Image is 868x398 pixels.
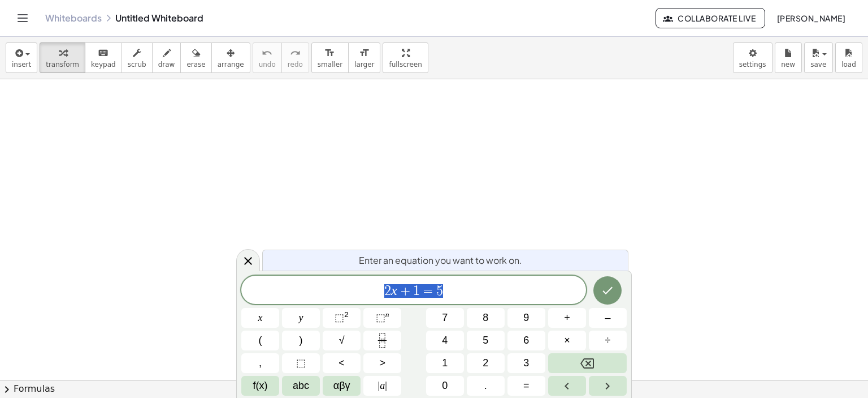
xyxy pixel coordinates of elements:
[397,284,414,298] span: +
[91,61,116,69] span: keypad
[384,284,391,298] span: 2
[259,61,276,69] span: undo
[483,356,488,371] span: 2
[282,376,320,396] button: Alphabet
[507,308,545,328] button: 9
[300,333,303,348] span: )
[589,308,627,328] button: Minus
[548,353,627,373] button: Backspace
[241,331,279,350] button: (
[605,333,611,348] span: ÷
[282,331,320,350] button: )
[363,331,401,350] button: Fraction
[391,283,397,298] var: x
[507,353,545,373] button: 3
[290,46,301,60] i: redo
[420,284,436,298] span: =
[436,284,443,298] span: 5
[158,61,175,69] span: draw
[379,356,385,371] span: >
[180,42,211,73] button: erase
[781,61,795,69] span: new
[483,333,488,348] span: 5
[211,42,250,73] button: arrange
[344,310,349,319] sup: 2
[253,42,282,73] button: undoundo
[548,331,586,350] button: Times
[589,376,627,396] button: Right arrow
[426,331,464,350] button: 4
[385,310,389,319] sup: n
[548,376,586,396] button: Left arrow
[14,9,32,27] button: Toggle navigation
[564,310,570,326] span: +
[45,12,102,24] a: Whiteboards
[253,378,268,393] span: f(x)
[467,376,505,396] button: .
[262,46,272,60] i: undo
[767,8,854,28] button: [PERSON_NAME]
[46,61,79,69] span: transform
[282,308,320,328] button: y
[241,353,279,373] button: ,
[323,353,361,373] button: Less than
[363,308,401,328] button: Superscript
[363,376,401,396] button: Absolute value
[354,61,374,69] span: larger
[483,310,488,326] span: 8
[323,331,361,350] button: Square root
[413,284,420,298] span: 1
[442,378,448,393] span: 0
[656,8,765,28] button: Collaborate Live
[359,46,370,60] i: format_size
[378,380,380,391] span: |
[484,378,487,393] span: .
[739,61,766,69] span: settings
[318,61,342,69] span: smaller
[733,42,772,73] button: settings
[775,42,802,73] button: new
[548,308,586,328] button: Plus
[378,378,387,393] span: a
[426,308,464,328] button: 7
[152,42,181,73] button: draw
[323,308,361,328] button: Squared
[523,356,529,371] span: 3
[282,353,320,373] button: Placeholder
[665,13,756,23] span: Collaborate Live
[363,353,401,373] button: Greater than
[311,42,349,73] button: format_sizesmaller
[128,61,146,69] span: scrub
[523,310,529,326] span: 9
[85,42,122,73] button: keyboardkeypad
[376,312,385,323] span: ⬚
[442,333,448,348] span: 4
[804,42,833,73] button: save
[467,353,505,373] button: 2
[776,13,845,23] span: [PERSON_NAME]
[348,42,380,73] button: format_sizelarger
[564,333,570,348] span: ×
[98,46,108,60] i: keyboard
[281,42,309,73] button: redoredo
[841,61,856,69] span: load
[442,356,448,371] span: 1
[288,61,303,69] span: redo
[12,61,31,69] span: insert
[593,276,622,305] button: Done
[338,356,345,371] span: <
[293,378,309,393] span: abc
[241,308,279,328] button: x
[523,333,529,348] span: 6
[507,376,545,396] button: Equals
[40,42,85,73] button: transform
[121,42,153,73] button: scrub
[339,333,345,348] span: √
[259,333,262,348] span: (
[589,331,627,350] button: Divide
[186,61,205,69] span: erase
[218,61,244,69] span: arrange
[324,46,335,60] i: format_size
[467,331,505,350] button: 5
[426,353,464,373] button: 1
